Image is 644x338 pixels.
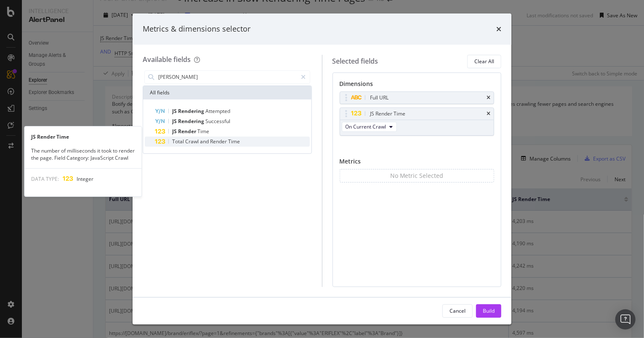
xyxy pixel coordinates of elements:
[185,138,200,145] span: Crawl
[340,107,495,136] div: JS Render TimetimesOn Current Crawl
[615,309,636,330] div: Open Intercom Messenger
[205,107,230,115] span: Attempted
[210,138,228,145] span: Render
[172,107,178,115] span: JS
[487,111,490,116] div: times
[467,55,501,68] button: Clear All
[474,58,494,65] div: Clear All
[24,133,141,140] div: JS Render Time
[340,91,495,104] div: Full URLtimes
[483,307,495,314] div: Build
[340,80,495,91] div: Dimensions
[197,128,209,135] span: Time
[476,304,501,318] button: Build
[172,128,178,135] span: JS
[370,110,406,118] div: JS Render Time
[487,95,490,100] div: times
[172,138,185,145] span: Total
[200,138,210,145] span: and
[450,307,466,314] div: Cancel
[172,118,178,125] span: JS
[178,128,197,135] span: Render
[24,147,141,161] div: The number of milliseconds it took to render the page. Field Category: JavaScript Crawl
[228,138,240,145] span: Time
[143,86,311,99] div: All fields
[340,157,495,169] div: Metrics
[133,13,511,325] div: modal
[442,304,473,318] button: Cancel
[342,122,397,132] button: On Current Crawl
[333,56,378,66] div: Selected fields
[370,94,389,102] div: Full URL
[178,107,205,115] span: Rendering
[390,172,444,180] div: No Metric Selected
[157,71,298,83] input: Search by field name
[346,123,386,130] span: On Current Crawl
[205,118,230,125] span: Successful
[496,24,501,35] div: times
[143,55,191,64] div: Available fields
[143,24,250,35] div: Metrics & dimensions selector
[178,118,205,125] span: Rendering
